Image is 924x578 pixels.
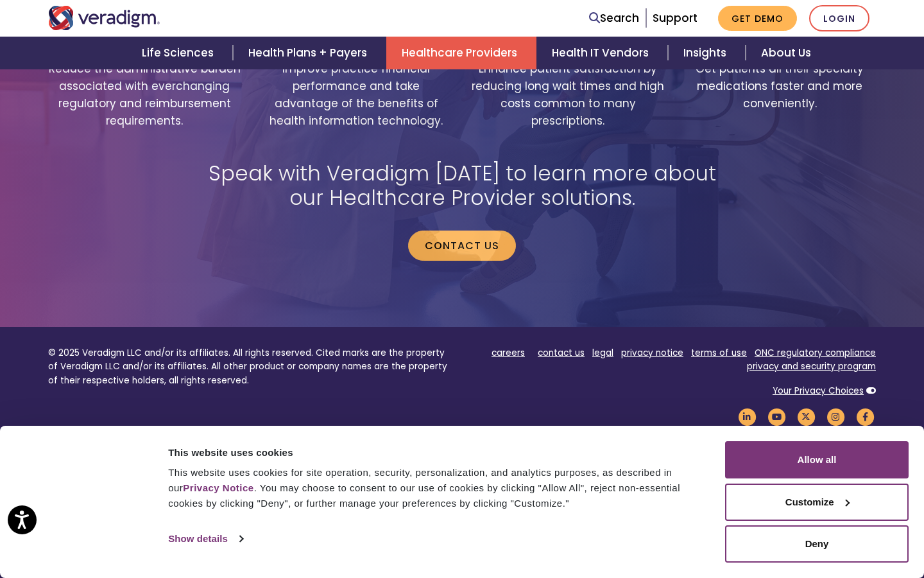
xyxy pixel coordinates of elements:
a: careers [492,347,525,359]
a: Support [653,10,697,26]
a: legal [592,347,613,359]
a: contact us [538,347,585,359]
div: This website uses cookies for site operation, security, personalization, and analytics purposes, ... [168,465,710,511]
a: privacy notice [621,347,683,359]
a: Search [589,10,639,27]
button: Customize [725,484,909,521]
span: Enhance patient satisfaction by reducing long wait times and high costs common to many prescripti... [472,60,664,130]
span: Improve practice financial performance and take advantage of the benefits of health information t... [260,60,452,130]
a: Veradigm Twitter Link [795,410,817,423]
a: Insights [668,37,746,69]
a: Healthcare Providers [386,37,536,69]
a: privacy and security program [747,360,876,372]
a: Contact us [408,231,516,260]
img: Veradigm logo [48,6,160,30]
a: terms of use [691,347,747,359]
a: Veradigm LinkedIn Link [736,410,758,423]
a: Life Sciences [126,37,233,69]
div: This website uses cookies [168,445,710,460]
a: Show details [168,529,243,548]
span: Get patients all their specialty medications faster and more conveniently. [683,60,876,113]
a: Get Demo [718,6,797,31]
a: Your Privacy Choices [773,385,864,397]
a: Veradigm Instagram Link [825,410,846,423]
iframe: Drift Chat Widget [678,486,909,563]
p: © 2025 Veradigm LLC and/or its affiliates. All rights reserved. Cited marks are the property of V... [48,346,452,388]
a: Privacy Notice [183,482,253,493]
a: Health Plans + Payers [233,37,386,69]
a: Veradigm Facebook Link [854,410,876,423]
button: Allow all [725,441,909,478]
a: Health IT Vendors [536,37,668,69]
a: Login [809,5,869,31]
a: ONC regulatory compliance [755,347,876,359]
a: About Us [746,37,826,69]
span: Reduce the administrative burden associated with everchanging regulatory and reimbursement requir... [48,60,241,130]
h2: Speak with Veradigm [DATE] to learn more about our Healthcare Provider solutions. [189,161,735,211]
a: Veradigm YouTube Link [766,410,787,423]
